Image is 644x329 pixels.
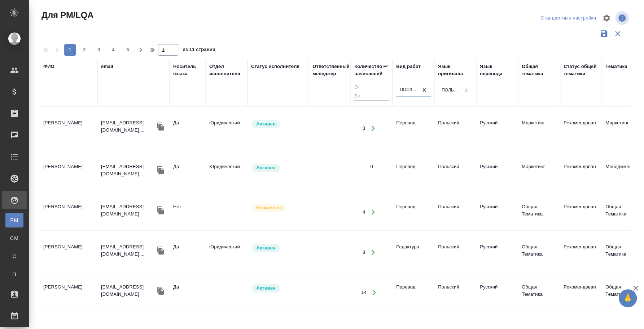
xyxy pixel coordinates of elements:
td: Рекомендован [560,159,602,185]
p: [EMAIL_ADDRESS][DOMAIN_NAME] [101,203,155,218]
div: 14 [361,289,367,296]
td: Редактура [393,240,434,265]
button: Открыть работы [365,245,380,260]
div: Тематика [605,63,627,70]
td: Польский [434,280,476,305]
td: Перевод [393,116,434,141]
div: Отдел исполнителя [209,63,244,77]
div: Рядовой исполнитель: назначай с учетом рейтинга [251,243,305,253]
a: С [5,249,23,264]
span: Настроить таблицу [598,9,615,27]
span: Для PM/LQA [40,9,93,21]
p: [EMAIL_ADDRESS][DOMAIN_NAME],... [101,119,155,134]
div: email [101,63,113,70]
td: Общая Тематика [518,240,560,265]
span: П [9,271,20,278]
td: Юридический [206,240,247,265]
td: Русский [476,159,518,185]
div: Рядовой исполнитель: назначай с учетом рейтинга [251,283,305,293]
td: Польский [434,200,476,225]
div: ФИО [43,63,54,70]
div: split button [539,13,598,24]
p: Активен [256,244,276,252]
td: Польский [434,159,476,185]
td: Рекомендован [560,280,602,305]
p: [EMAIL_ADDRESS][DOMAIN_NAME] [101,283,155,298]
td: Да [170,116,206,141]
p: Неактивен [256,204,281,211]
button: Открыть работы [367,285,382,300]
td: Русский [476,200,518,225]
span: CM [9,235,20,242]
button: Сбросить фильтры [611,27,625,40]
a: П [5,267,23,282]
td: Общая Тематика [602,240,644,265]
span: 5 [122,46,133,54]
button: 5 [122,44,133,56]
td: Общая Тематика [518,280,560,305]
div: Количество начислений [354,63,382,77]
div: 0 [370,163,373,170]
td: Рекомендован [560,200,602,225]
button: Скопировать [155,121,166,132]
div: 4 [363,209,365,216]
div: 8 [363,249,365,256]
span: PM [9,217,20,224]
td: Да [170,280,206,305]
button: Сохранить фильтры [597,27,611,40]
td: Юридический [206,116,247,141]
td: Общая Тематика [518,200,560,225]
div: Язык оригинала [438,63,473,77]
span: из 11 страниц [183,45,215,56]
span: 4 [108,46,119,54]
td: [PERSON_NAME] [40,280,97,305]
div: 3 [363,125,365,132]
button: 2 [79,44,90,56]
button: 3 [93,44,105,56]
p: [EMAIL_ADDRESS][DOMAIN_NAME],... [101,163,155,178]
td: Перевод [393,159,434,185]
span: 2 [79,46,90,54]
button: 4 [108,44,119,56]
a: PM [5,213,23,227]
button: Скопировать [155,165,166,176]
td: Маркетинг [518,159,560,185]
span: 🙏 [622,291,634,306]
td: Юридический [206,159,247,185]
button: Открыть работы [365,205,380,220]
a: CM [5,231,23,245]
td: Да [170,159,206,185]
td: Перевод [393,200,434,225]
div: Язык перевода [480,63,514,77]
div: Рядовой исполнитель: назначай с учетом рейтинга [251,119,305,129]
div: Польский [442,87,460,93]
td: Общая Тематика [602,200,644,225]
div: Вид работ [396,63,421,70]
div: Ответственный менеджер [312,63,350,77]
span: Посмотреть информацию [615,11,630,25]
td: [PERSON_NAME] [40,240,97,265]
span: 3 [93,46,105,54]
td: Маркетинг [602,116,644,141]
td: Нет [170,200,206,225]
div: Статус исполнителя [251,63,299,70]
td: Русский [476,280,518,305]
td: Рекомендован [560,240,602,265]
div: Последовательный перевод [400,87,419,93]
td: [PERSON_NAME] [40,200,97,225]
input: От [354,83,389,92]
div: Статус общей тематики [564,63,598,77]
button: Скопировать [155,205,166,216]
td: Польский [434,240,476,265]
button: Открыть работы [365,121,380,136]
td: Польский [434,116,476,141]
p: Активен [256,120,276,128]
div: Рядовой исполнитель: назначай с учетом рейтинга [251,163,305,173]
p: Активен [256,285,276,292]
td: [PERSON_NAME] [40,159,97,185]
td: Русский [476,116,518,141]
div: Наши пути разошлись: исполнитель с нами не работает [251,203,305,213]
td: Да [170,240,206,265]
button: Скопировать [155,285,166,296]
td: Русский [476,240,518,265]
